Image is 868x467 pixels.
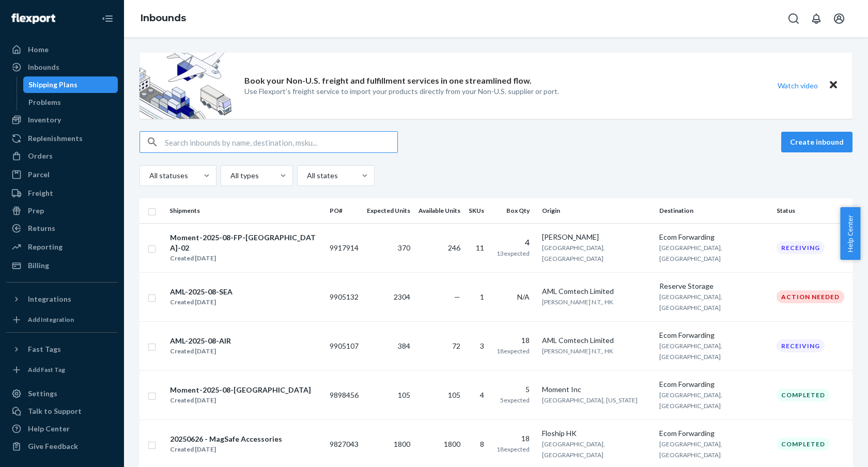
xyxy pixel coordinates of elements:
[6,220,118,237] a: Returns
[170,297,233,307] div: Created [DATE]
[23,94,118,111] a: Problems
[170,336,231,346] div: AML-2025-08-AIR
[398,391,410,399] span: 105
[6,312,118,328] a: Add Integration
[659,281,768,291] div: Reserve Storage
[6,239,118,255] a: Reporting
[6,421,118,437] a: Help Center
[777,388,830,401] div: Completed
[170,444,282,455] div: Created [DATE]
[542,428,651,439] div: Floship HK
[659,330,768,340] div: Ecom Forwarding
[777,290,844,303] div: Action Needed
[28,388,57,399] div: Settings
[28,133,83,144] div: Replenishments
[28,223,55,233] div: Returns
[827,78,840,93] button: Close
[6,438,118,455] button: Give Feedback
[414,198,464,223] th: Available Units
[28,151,53,161] div: Orders
[655,198,772,223] th: Destination
[659,379,768,390] div: Ecom Forwarding
[28,344,61,354] div: Fast Tags
[476,243,484,252] span: 11
[542,298,613,306] span: [PERSON_NAME] N.T,, HK
[28,406,82,416] div: Talk to Support
[170,434,282,444] div: 20250626 - MagSafe Accessories
[11,13,55,24] img: Flexport logo
[6,112,118,128] a: Inventory
[659,244,722,262] span: [GEOGRAPHIC_DATA], [GEOGRAPHIC_DATA]
[497,250,530,257] span: 13 expected
[840,207,860,260] button: Help Center
[394,440,410,448] span: 1800
[326,198,363,223] th: PO#
[6,341,118,357] button: Fast Tags
[6,403,118,419] a: Talk to Support
[28,188,53,198] div: Freight
[497,384,530,395] div: 5
[542,384,651,395] div: Moment Inc
[6,185,118,201] a: Freight
[170,287,233,297] div: AML-2025-08-SEA
[659,428,768,439] div: Ecom Forwarding
[517,292,530,301] span: N/A
[542,232,651,242] div: [PERSON_NAME]
[444,440,460,448] span: 1800
[480,292,484,301] span: 1
[6,59,118,75] a: Inbounds
[783,8,804,29] button: Open Search Box
[170,346,231,356] div: Created [DATE]
[170,385,311,395] div: Moment-2025-08-[GEOGRAPHIC_DATA]
[28,315,74,324] div: Add Integration
[28,62,59,72] div: Inbounds
[542,440,605,459] span: [GEOGRAPHIC_DATA], [GEOGRAPHIC_DATA]
[6,291,118,307] button: Integrations
[6,166,118,183] a: Parcel
[497,335,530,346] div: 18
[659,440,722,459] span: [GEOGRAPHIC_DATA], [GEOGRAPHIC_DATA]
[326,223,363,272] td: 9917914
[394,292,410,301] span: 2304
[659,391,722,410] span: [GEOGRAPHIC_DATA], [GEOGRAPHIC_DATA]
[497,445,530,453] span: 18 expected
[170,253,321,263] div: Created [DATE]
[448,243,460,252] span: 246
[464,198,492,223] th: SKUs
[538,198,655,223] th: Origin
[6,362,118,378] a: Add Fast Tag
[244,75,532,87] p: Book your Non-U.S. freight and fulfillment services in one streamlined flow.
[28,115,61,125] div: Inventory
[28,80,78,90] div: Shipping Plans
[771,78,825,93] button: Watch video
[777,438,830,450] div: Completed
[542,286,651,297] div: AML Comtech Limited
[28,242,63,252] div: Reporting
[454,292,460,301] span: —
[781,132,853,152] button: Create inbound
[806,8,827,29] button: Open notifications
[480,391,484,399] span: 4
[542,244,605,262] span: [GEOGRAPHIC_DATA], [GEOGRAPHIC_DATA]
[326,321,363,370] td: 9905107
[229,170,230,181] input: All types
[542,335,651,346] div: AML Comtech Limited
[497,347,530,355] span: 18 expected
[141,12,186,24] a: Inbounds
[829,8,849,29] button: Open account menu
[28,294,71,304] div: Integrations
[6,257,118,274] a: Billing
[480,341,484,350] span: 3
[28,206,44,216] div: Prep
[28,260,49,271] div: Billing
[306,170,307,181] input: All states
[542,396,638,404] span: [GEOGRAPHIC_DATA], [US_STATE]
[28,424,70,434] div: Help Center
[500,396,530,404] span: 5 expected
[363,198,414,223] th: Expected Units
[497,237,530,248] div: 4
[6,41,118,58] a: Home
[28,97,61,107] div: Problems
[492,198,538,223] th: Box Qty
